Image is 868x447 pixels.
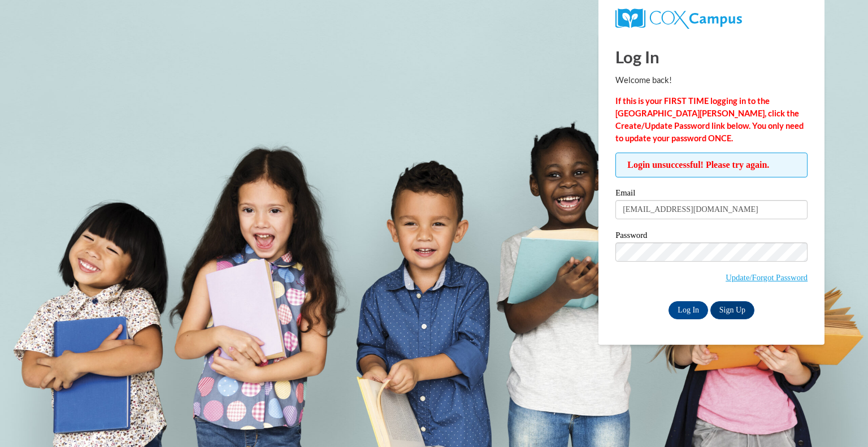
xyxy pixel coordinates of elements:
[615,8,742,29] img: COX Campus
[726,273,808,282] a: Update/Forgot Password
[615,8,808,29] a: COX Campus
[615,45,808,68] h1: Log In
[615,96,804,143] strong: If this is your FIRST TIME logging in to the [GEOGRAPHIC_DATA][PERSON_NAME], click the Create/Upd...
[669,301,708,319] input: Log In
[710,301,754,319] a: Sign Up
[615,153,808,177] span: Login unsuccessful! Please try again.
[615,74,808,86] p: Welcome back!
[615,231,808,242] label: Password
[615,189,808,200] label: Email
